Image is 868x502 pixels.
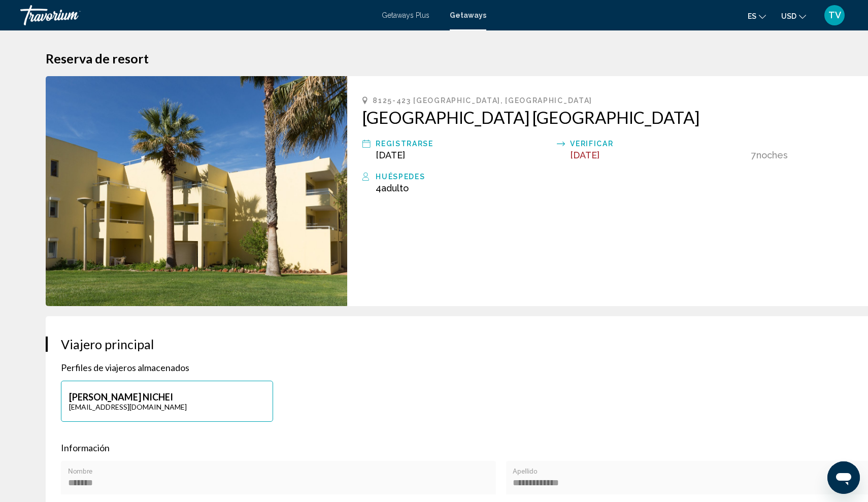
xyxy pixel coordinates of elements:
[570,138,746,150] div: Verificar
[828,10,841,20] span: TV
[821,5,848,26] button: User Menu
[748,9,766,23] button: Change language
[46,51,822,66] h1: Reserva de resort
[781,12,796,20] span: USD
[20,5,372,25] a: Travorium
[69,391,265,403] p: [PERSON_NAME] NICHEI
[373,96,592,105] span: 8125-423 [GEOGRAPHIC_DATA], [GEOGRAPHIC_DATA]
[450,11,486,19] a: Getaways
[376,150,405,160] span: [DATE]
[69,403,265,411] p: [EMAIL_ADDRESS][DOMAIN_NAME]
[376,183,409,193] span: 4
[381,183,409,193] span: Adulto
[781,9,806,23] button: Change currency
[61,381,273,422] button: [PERSON_NAME] NICHEI[EMAIL_ADDRESS][DOMAIN_NAME]
[570,150,599,160] span: [DATE]
[756,150,788,160] span: noches
[376,138,552,150] div: Registrarse
[751,150,756,160] span: 7
[827,461,860,494] iframe: Botón para iniciar la ventana de mensajería
[748,12,756,20] span: es
[382,11,429,19] a: Getaways Plus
